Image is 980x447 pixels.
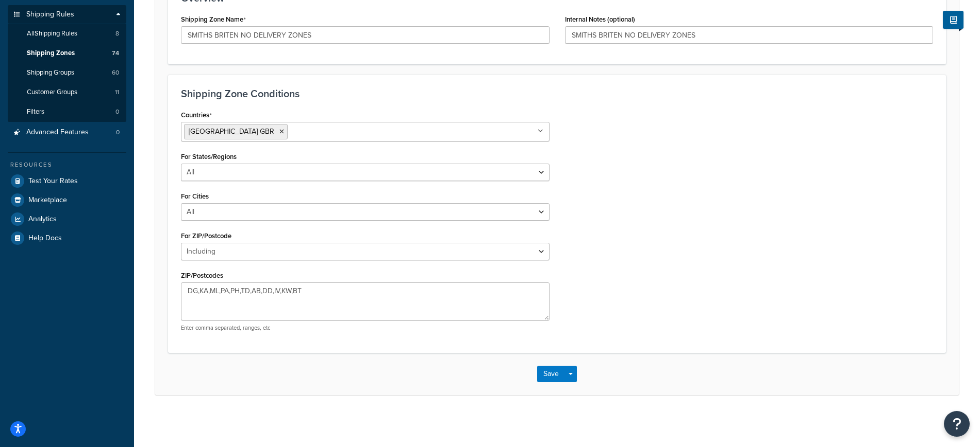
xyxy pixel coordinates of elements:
div: Resources [8,160,126,169]
label: Internal Notes (optional) [565,15,635,23]
span: Filters [27,108,44,116]
span: Marketplace [28,196,67,205]
span: Advanced Features [26,128,89,137]
span: Analytics [28,215,57,224]
a: Help Docs [8,229,126,247]
button: Show Help Docs [943,11,964,29]
span: 0 [116,128,120,137]
a: Advanced Features0 [8,123,126,142]
li: Shipping Zones [8,44,126,63]
label: For ZIP/Postcode [181,232,231,240]
li: Shipping Groups [8,63,126,82]
span: [GEOGRAPHIC_DATA] GBR [189,126,274,137]
a: Customer Groups11 [8,83,126,102]
span: 0 [115,108,119,116]
a: Filters0 [8,102,126,121]
a: Test Your Rates [8,172,126,190]
label: Shipping Zone Name [181,15,246,24]
a: Analytics [8,210,126,228]
h3: Shipping Zone Conditions [181,88,933,99]
span: Customer Groups [27,88,77,97]
span: Test Your Rates [28,177,78,186]
label: ZIP/Postcodes [181,272,223,279]
button: Open Resource Center [944,411,970,437]
span: All Shipping Rules [27,29,77,38]
label: For States/Regions [181,153,237,160]
li: Advanced Features [8,123,126,142]
button: Save [537,366,565,382]
a: Shipping Rules [8,5,126,24]
span: Help Docs [28,234,62,243]
textarea: DG,KA,ML,PA,PH,TD,AB,DD,IV,KW,BT [181,282,550,320]
span: Shipping Groups [27,68,74,77]
li: Filters [8,102,126,121]
span: Shipping Zones [27,49,75,58]
a: Marketplace [8,191,126,209]
span: Shipping Rules [26,10,74,19]
span: 11 [115,88,119,97]
label: Countries [181,111,212,119]
li: Shipping Rules [8,5,126,122]
a: AllShipping Rules8 [8,24,126,43]
a: Shipping Groups60 [8,63,126,82]
label: For Cities [181,192,209,200]
a: Shipping Zones74 [8,44,126,63]
p: Enter comma separated, ranges, etc [181,324,550,332]
span: 60 [112,68,119,77]
span: 8 [115,29,119,38]
li: Customer Groups [8,83,126,102]
span: 74 [112,49,119,58]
